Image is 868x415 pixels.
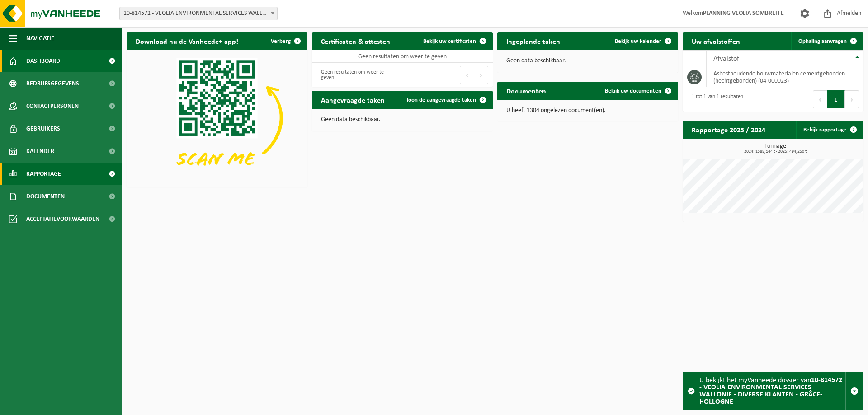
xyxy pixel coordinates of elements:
[316,65,398,85] div: Geen resultaten om weer te geven
[699,372,845,410] div: U bekijkt het myVanheede dossier van
[683,32,749,50] h2: Uw afvalstoffen
[699,377,842,406] strong: 10-814572 - VEOLIA ENVIRONMENTAL SERVICES WALLONIE - DIVERSE KLANTEN - GRÂCE-HOLLOGNE
[608,32,677,50] a: Bekijk uw kalender
[119,7,278,20] span: 10-814572 - VEOLIA ENVIRONMENTAL SERVICES WALLONIE - DIVERSE KLANTEN - GRÂCE-HOLLOGNE
[598,82,677,100] a: Bekijk uw documenten
[506,58,669,64] p: Geen data beschikbaar.
[605,88,661,94] span: Bekijk uw documenten
[687,149,863,154] span: 2024: 1588,144 t - 2025: 494,250 t
[26,140,54,163] span: Kalender
[312,91,394,108] h2: Aangevraagde taken
[271,38,291,44] span: Verberg
[813,90,827,108] button: Previous
[399,91,492,109] a: Toon de aangevraagde taken
[264,32,307,50] button: Verberg
[312,50,493,63] td: Geen resultaten om weer te geven
[406,97,476,103] span: Toon de aangevraagde taken
[713,55,739,62] span: Afvalstof
[687,89,743,109] div: 1 tot 1 van 1 resultaten
[26,50,60,72] span: Dashboard
[798,38,847,44] span: Ophaling aanvragen
[474,66,488,84] button: Next
[26,163,61,185] span: Rapportage
[416,32,492,50] a: Bekijk uw certificaten
[423,38,476,44] span: Bekijk uw certificaten
[683,121,774,138] h2: Rapportage 2025 / 2024
[791,32,863,50] a: Ophaling aanvragen
[615,38,661,44] span: Bekijk uw kalender
[703,10,784,17] strong: PLANNING VEOLIA SOMBREFFE
[127,50,307,186] img: Download de VHEPlus App
[26,117,60,140] span: Gebruikers
[506,107,669,114] p: U heeft 1304 ongelezen document(en).
[687,143,863,154] h3: Tonnage
[120,7,277,20] span: 10-814572 - VEOLIA ENVIRONMENTAL SERVICES WALLONIE - DIVERSE KLANTEN - GRÂCE-HOLLOGNE
[796,121,863,139] a: Bekijk rapportage
[497,82,555,99] h2: Documenten
[26,72,79,95] span: Bedrijfsgegevens
[827,90,845,108] button: 1
[321,117,484,123] p: Geen data beschikbaar.
[127,32,247,50] h2: Download nu de Vanheede+ app!
[497,32,569,50] h2: Ingeplande taken
[707,67,863,87] td: asbesthoudende bouwmaterialen cementgebonden (hechtgebonden) (04-000023)
[26,208,99,230] span: Acceptatievoorwaarden
[26,185,65,208] span: Documenten
[312,32,399,50] h2: Certificaten & attesten
[26,95,79,117] span: Contactpersonen
[845,90,859,108] button: Next
[26,27,54,50] span: Navigatie
[460,66,474,84] button: Previous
